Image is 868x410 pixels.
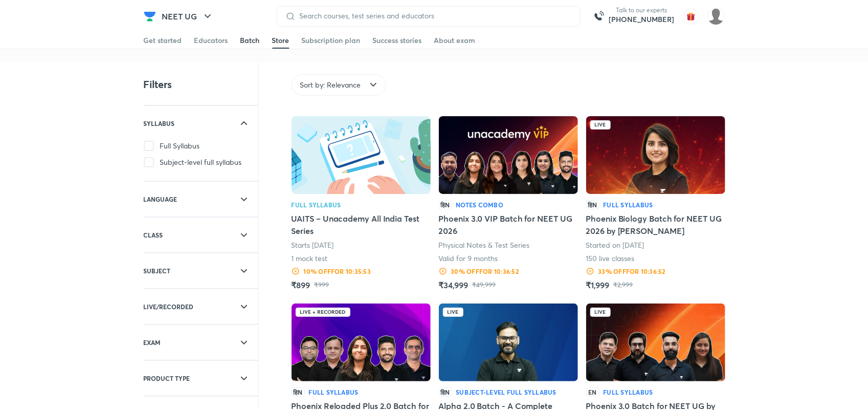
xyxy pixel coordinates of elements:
[472,281,496,289] p: ₹49,999
[439,304,578,381] img: Batch Thumbnail
[604,200,653,209] h6: Full Syllabus
[439,116,578,194] img: Batch Thumbnail
[586,116,725,194] img: Batch Thumbnail
[292,253,328,264] p: 1 mock test
[292,240,334,250] p: Starts [DATE]
[613,281,633,289] p: ₹2,999
[586,304,725,381] img: Batch Thumbnail
[439,200,452,209] p: हिN
[707,8,725,25] img: shilakha
[144,32,182,49] a: Get started
[144,337,161,348] h6: EXAM
[160,141,200,151] span: Full Syllabus
[439,387,452,397] p: हिN
[590,308,611,317] div: Live
[240,35,260,46] div: Batch
[373,32,422,49] a: Success stories
[439,267,447,275] img: Discount Logo
[439,240,530,250] p: Physical Notes & Test Series
[292,200,341,209] h6: Full Syllabus
[434,32,476,49] a: About exam
[292,212,431,237] h5: UAITS – Unacademy All India Test Series
[456,200,504,209] h6: Notes Combo
[296,308,350,317] div: Live + Recorded
[156,6,220,27] button: NEET UG
[439,279,468,291] h5: ₹34,999
[586,212,725,237] h5: Phoenix Biology Batch for NEET UG 2026 by [PERSON_NAME]
[590,120,611,130] div: Live
[609,14,675,25] a: [PHONE_NUMBER]
[160,157,242,167] span: Subject-level full syllabus
[434,35,476,46] div: About exam
[683,8,699,25] img: avatar
[292,116,431,194] img: Batch Thumbnail
[439,253,498,264] p: Valid for 9 months
[373,35,422,46] div: Success stories
[144,118,175,128] h6: SYLLABUS
[309,387,359,397] h6: Full Syllabus
[194,32,228,49] a: Educators
[609,6,675,14] p: Talk to our experts
[292,279,310,291] h5: ₹899
[144,10,156,23] img: Company Logo
[586,200,599,209] p: हिN
[604,387,653,397] h6: Full Syllabus
[292,387,305,397] p: हिN
[272,32,290,49] a: Store
[586,387,599,397] p: EN
[296,12,572,20] input: Search courses, test series and educators
[456,387,557,397] h6: Subject-level full syllabus
[144,194,177,204] h6: LANGUAGE
[144,78,172,91] h4: Filters
[194,35,228,46] div: Educators
[586,279,610,291] h5: ₹1,999
[144,266,171,276] h6: SUBJECT
[598,267,666,276] h6: 33 % OFF for 10:36:52
[302,32,361,49] a: Subscription plan
[240,32,260,49] a: Batch
[443,308,463,317] div: Live
[300,80,361,90] span: Sort by: Relevance
[314,281,329,289] p: ₹999
[586,253,635,264] p: 150 live classes
[144,35,182,46] div: Get started
[451,267,519,276] h6: 30 % OFF for 10:36:52
[439,212,578,237] h5: Phoenix 3.0 VIP Batch for NEET UG 2026
[589,6,609,27] img: call-us
[302,35,361,46] div: Subscription plan
[272,35,290,46] div: Store
[304,267,371,276] h6: 10 % OFF for 10:35:53
[292,304,431,381] img: Batch Thumbnail
[292,267,300,275] img: Discount Logo
[144,301,194,312] h6: LIVE/RECORDED
[586,240,644,250] p: Started on [DATE]
[586,267,594,275] img: Discount Logo
[144,230,163,240] h6: CLASS
[144,373,190,383] h6: PRODUCT TYPE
